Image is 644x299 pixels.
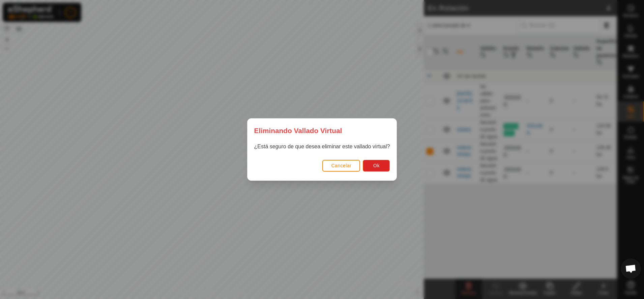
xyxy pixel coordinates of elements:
[254,125,342,136] span: Eliminando Vallado Virtual
[331,163,351,168] span: Cancelar
[363,160,390,172] button: Ok
[621,258,641,279] div: Chat abierto
[322,160,360,172] button: Cancelar
[254,143,390,151] p: ¿Está seguro de que desea eliminar este vallado virtual?
[373,163,380,168] span: Ok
